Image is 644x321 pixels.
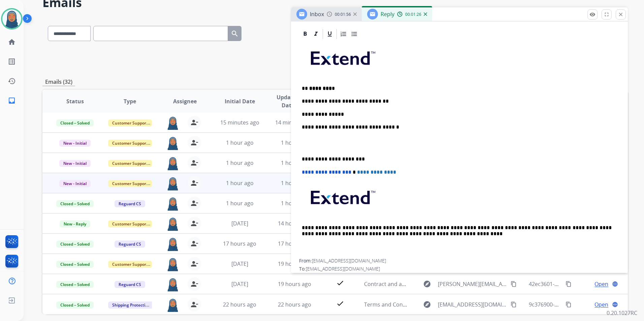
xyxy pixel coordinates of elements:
p: Emails (32) [42,78,75,86]
span: 14 hours ago [278,220,311,227]
span: [DATE] [231,220,248,227]
img: agent-avatar [166,197,180,211]
span: Customer Support [108,119,152,127]
span: 17 hours ago [278,240,311,247]
span: Closed – Solved [56,301,94,309]
mat-icon: fullscreen [604,11,610,17]
div: To: [299,265,620,272]
mat-icon: inbox [8,97,16,105]
div: Ordered List [339,29,349,39]
mat-icon: person_remove [190,159,198,167]
mat-icon: home [8,38,16,46]
span: Closed – Solved [56,241,94,248]
span: Status [66,97,84,105]
mat-icon: language [612,281,618,287]
mat-icon: person_remove [190,199,198,207]
span: Customer Support [108,220,152,227]
mat-icon: person_remove [190,219,198,227]
span: 1 hour ago [281,139,309,146]
span: 1 hour ago [281,179,309,187]
span: 1 hour ago [226,139,254,146]
span: 00:01:56 [335,12,351,17]
div: Italic [311,29,321,39]
span: Closed – Solved [56,200,94,207]
span: 9c376900-ab40-473c-a2f6-0a474b523315 [529,301,631,308]
span: 22 hours ago [278,301,311,308]
span: [PERSON_NAME][EMAIL_ADDRESS][DOMAIN_NAME] [438,280,507,288]
span: Customer Support [108,160,152,167]
span: New - Initial [59,160,91,167]
span: Customer Support [108,140,152,147]
span: 14 minutes ago [275,119,314,126]
span: Terms and Conditions [364,301,420,308]
span: Open [594,280,608,288]
span: New - Reply [60,220,90,227]
span: 1 hour ago [281,200,309,207]
img: agent-avatar [166,277,180,291]
mat-icon: check [336,279,344,287]
mat-icon: person_remove [190,300,198,309]
span: Open [594,300,608,309]
span: Closed – Solved [56,261,94,268]
span: Initial Date [225,97,255,105]
mat-icon: explore [423,300,431,309]
mat-icon: person_remove [190,179,198,187]
img: agent-avatar [166,156,180,170]
span: 00:01:26 [405,12,421,17]
span: Reguard CS [115,281,145,288]
mat-icon: person_remove [190,139,198,147]
img: agent-avatar [166,217,180,231]
div: Underline [325,29,335,39]
mat-icon: content_copy [566,301,572,308]
span: [DATE] [231,260,248,267]
span: 19 hours ago [278,280,311,288]
mat-icon: person_remove [190,280,198,288]
mat-icon: person_remove [190,260,198,268]
span: New - Initial [59,180,91,187]
span: Closed – Solved [56,281,94,288]
span: 22 hours ago [223,301,256,308]
mat-icon: close [618,11,624,17]
span: 17 hours ago [223,240,256,247]
span: 19 hours ago [278,260,311,267]
mat-icon: content_copy [566,281,572,287]
span: 42ec3601-04b5-49b5-9cca-f630abf38fda [529,280,629,288]
mat-icon: language [612,301,618,308]
span: Closed – Solved [56,119,94,127]
mat-icon: content_copy [511,301,517,308]
span: Customer Support [108,261,152,268]
img: agent-avatar [166,298,180,312]
mat-icon: search [231,30,239,38]
div: From: [299,257,620,264]
mat-icon: person_remove [190,118,198,127]
div: Bullet List [349,29,359,39]
span: [EMAIL_ADDRESS][DOMAIN_NAME] [438,300,507,309]
span: 1 hour ago [226,179,254,187]
span: [EMAIL_ADDRESS][DOMAIN_NAME] [306,265,380,272]
mat-icon: list_alt [8,58,16,66]
img: agent-avatar [166,116,180,130]
mat-icon: explore [423,280,431,288]
span: 15 minutes ago [220,119,259,126]
img: agent-avatar [166,136,180,150]
mat-icon: content_copy [511,281,517,287]
span: 1 hour ago [281,159,309,167]
mat-icon: check [336,299,344,308]
span: Inbox [310,10,324,18]
span: 1 hour ago [226,200,254,207]
span: Reguard CS [115,200,145,207]
span: Shipping Protection [108,301,154,309]
span: [DATE] [231,280,248,288]
span: Reply [381,10,394,18]
span: Assignee [173,97,197,105]
mat-icon: person_remove [190,240,198,248]
span: Type [124,97,136,105]
span: Reguard CS [115,241,145,248]
mat-icon: remove_red_eye [589,11,595,17]
span: 1 hour ago [226,159,254,167]
span: Updated Date [273,93,303,109]
div: Bold [300,29,310,39]
mat-icon: history [8,77,16,85]
img: agent-avatar [166,237,180,251]
span: Customer Support [108,180,152,187]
